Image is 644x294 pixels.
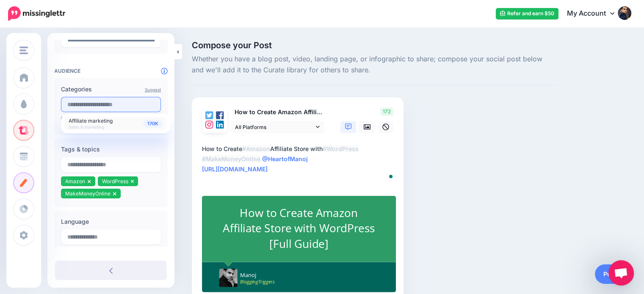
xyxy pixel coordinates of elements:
a: Suggest [145,87,161,92]
a: Publish [595,264,634,284]
img: menu.png [19,47,28,54]
span: All Platforms [235,123,314,132]
span: Affiliate marketing [69,118,113,124]
p: How to Create Amazon Affiliate Store with WordPress [231,107,325,117]
div: v 4.0.25 [24,14,41,20]
span: 172 [380,107,393,116]
div: Keywords by Traffic [94,54,143,60]
a: All Platforms [231,121,324,133]
div: Domain: [DOMAIN_NAME] [22,22,93,29]
label: Tags & topics [61,144,161,154]
div: Open chat [608,260,634,286]
div: Domain Overview [32,54,76,60]
label: Categories [61,84,161,94]
img: Missinglettr [8,6,65,21]
label: Language [61,217,161,227]
a: Refer and earn $50 [496,8,558,19]
div: How to Create Amazon Affiliate Store with WordPress [Full Guide] [220,205,378,252]
span: BloggingTriggers [240,278,274,286]
span: Whether you have a blog post, video, landing page, or infographic to share; compose your social p... [192,54,556,76]
textarea: To enrich screen reader interactions, please activate Accessibility in Grammarly extension settings [202,144,397,184]
span: Amazon [65,178,85,184]
img: logo_orange.svg [14,14,20,20]
h4: Audience [54,68,168,74]
img: tab_domain_overview_orange.svg [23,53,30,60]
span: WordPress [102,178,128,184]
span: MakeMoneyOnline [65,190,111,197]
div: How to Create Affiliate Store with [202,144,397,174]
img: website_grey.svg [14,22,20,29]
a: 170K Affiliate marketing Sales & marketing [64,117,167,130]
span: 170K [143,120,163,128]
a: My Account [558,3,631,24]
span: Compose your Post [192,41,556,49]
span: Manoj [240,272,256,279]
span: Sales & marketing [69,124,104,129]
img: tab_keywords_by_traffic_grey.svg [84,53,91,60]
